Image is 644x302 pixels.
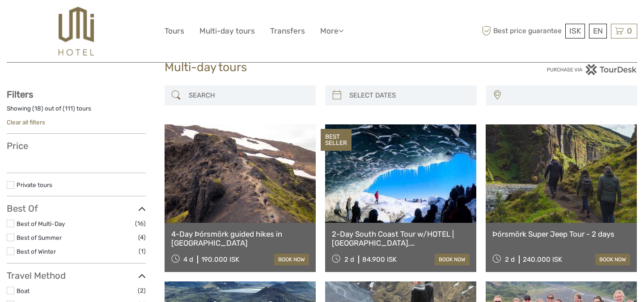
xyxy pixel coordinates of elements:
a: book now [274,254,309,265]
a: book now [595,254,630,265]
strong: Filters [7,89,33,100]
h3: Travel Method [7,270,146,281]
div: Showing ( ) out of ( ) tours [7,104,146,118]
a: Clear all filters [7,119,45,126]
a: Best of Multi-Day [17,220,65,227]
span: ISK [569,26,581,35]
span: (2) [138,285,146,296]
span: Best price guarantee [480,24,563,38]
a: 2-Day South Coast Tour w/HOTEL | [GEOGRAPHIC_DATA], [GEOGRAPHIC_DATA], [GEOGRAPHIC_DATA] & Waterf... [332,230,470,248]
div: 84.900 ISK [362,255,397,264]
a: Boat [17,287,30,294]
a: Tours [165,25,184,38]
a: Private tours [17,181,52,188]
div: 190.000 ISK [201,255,239,264]
label: 111 [65,104,73,113]
span: (4) [138,232,146,242]
div: EN [589,24,607,38]
a: More [320,25,343,38]
a: Best of Winter [17,248,56,255]
img: PurchaseViaTourDesk.png [547,64,637,75]
span: (1) [139,246,146,256]
input: SELECT DATES [346,88,472,103]
span: 2 d [505,255,515,264]
a: Best of Summer [17,234,62,241]
a: 4-Day Þórsmörk guided hikes in [GEOGRAPHIC_DATA] [171,230,309,248]
input: SEARCH [185,88,312,103]
div: 240.000 ISK [523,255,562,264]
div: BEST SELLER [321,129,352,151]
a: book now [435,254,470,265]
a: Þórsmörk Super Jeep Tour - 2 days [492,230,630,238]
label: 18 [34,104,41,113]
h3: Best Of [7,203,146,214]
h3: Price [7,140,146,151]
a: Transfers [270,25,305,38]
span: 4 d [183,255,193,264]
img: 526-1e775aa5-7374-4589-9d7e-5793fb20bdfc_logo_big.jpg [59,7,94,55]
a: Multi-day tours [199,25,255,38]
span: 2 d [344,255,354,264]
h1: Multi-day tours [165,60,480,75]
span: 0 [626,26,633,35]
span: (16) [135,218,146,229]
